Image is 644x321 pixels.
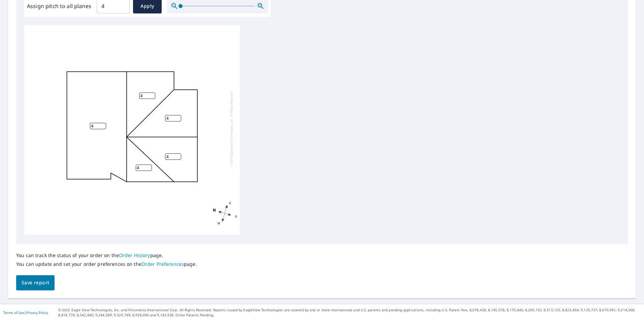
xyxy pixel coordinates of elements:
[16,261,197,267] p: You can update and set your order preferences on the page.
[26,310,48,315] a: Privacy Policy
[27,2,91,10] label: Assign pitch to all planes
[58,308,641,318] p: © 2025 Eagle View Technologies, Inc. and Pictometry International Corp. All Rights Reserved. Repo...
[16,275,55,290] button: Save report
[141,261,184,267] a: Order Preferences
[138,2,156,10] span: Apply
[3,311,48,315] p: |
[119,252,150,258] a: Order History
[3,310,24,315] a: Terms of Use
[16,252,197,258] p: You can track the status of your order on the page.
[22,279,49,287] span: Save report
